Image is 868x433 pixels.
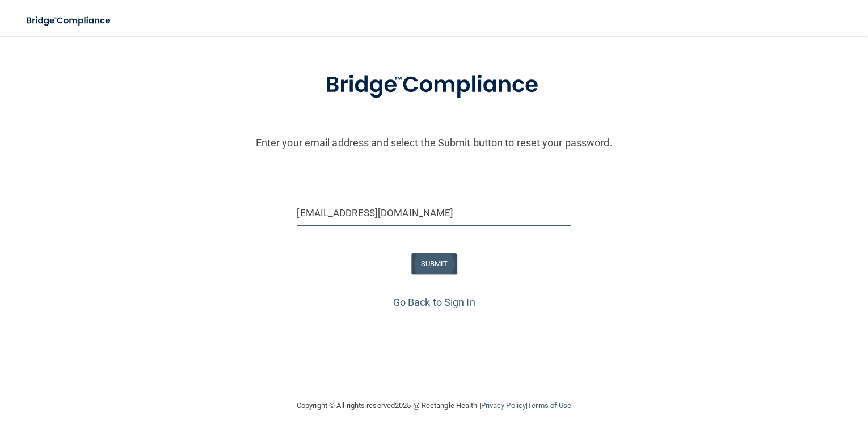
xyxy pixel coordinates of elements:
img: bridge_compliance_login_screen.278c3ca4.svg [17,9,121,32]
div: Copyright © All rights reserved 2025 @ Rectangle Health | | [227,388,641,424]
img: bridge_compliance_login_screen.278c3ca4.svg [302,56,566,115]
a: Privacy Policy [481,401,525,410]
input: Email [297,200,571,226]
a: Terms of Use [528,401,571,410]
button: SUBMIT [411,253,457,274]
a: Go Back to Sign In [393,296,475,308]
